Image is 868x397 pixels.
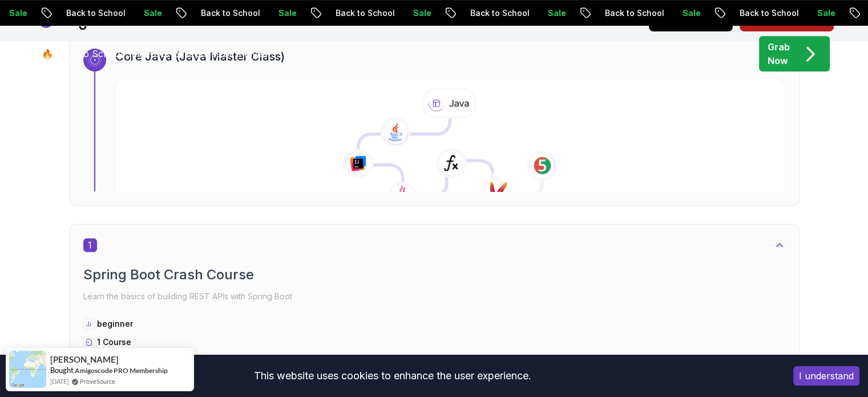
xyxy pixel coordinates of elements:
p: Grab Now [768,40,790,67]
p: Back to School [730,7,808,19]
div: This website uses cookies to enhance the user experience. [9,363,776,388]
p: Sale [404,7,441,19]
a: ProveSource [80,376,115,386]
span: Bought [50,366,74,375]
a: Amigoscode PRO Membership [75,366,168,375]
span: [DATE] [50,376,68,386]
p: Sale [269,7,306,19]
span: 1 Course [97,337,131,347]
p: Sale [135,7,171,19]
p: Learn the basics of building REST APIs with Spring Boot [83,288,785,304]
p: Sale [539,7,575,19]
p: Back to School [326,7,404,19]
h2: Spring Boot Crash Course [83,266,785,284]
img: provesource social proof notification image [9,351,46,388]
p: Sale [673,7,710,19]
span: 1 [83,238,97,252]
button: Accept cookies [793,366,859,386]
p: 🔥 Back to School Sale - Our best prices of the year! [42,47,274,61]
span: [PERSON_NAME] [50,355,119,364]
p: Back to School [596,7,673,19]
p: Back to School [57,7,135,19]
p: Sale [808,7,845,19]
p: beginner [97,318,133,330]
p: Back to School [461,7,539,19]
p: Back to School [192,7,269,19]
